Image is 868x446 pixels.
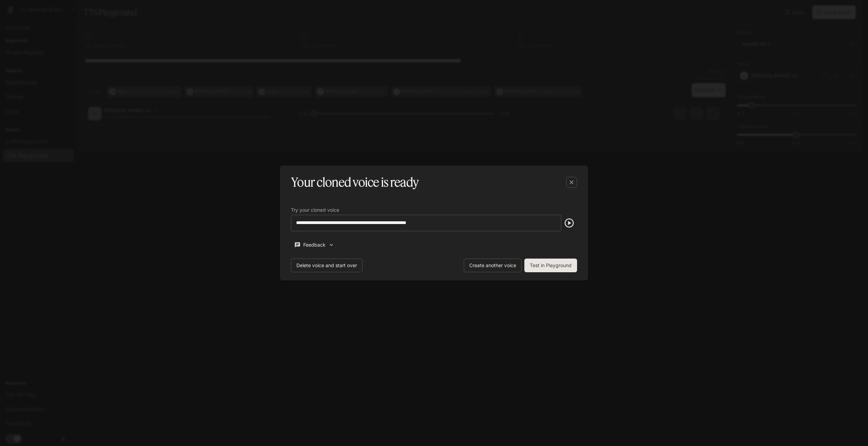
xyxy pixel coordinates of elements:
[291,259,362,272] button: Delete voice and start over
[464,259,522,272] button: Create another voice
[291,208,339,212] p: Try your cloned voice
[524,259,577,272] button: Test in Playground
[291,174,419,191] h5: Your cloned voice is ready
[291,239,337,251] button: Feedback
